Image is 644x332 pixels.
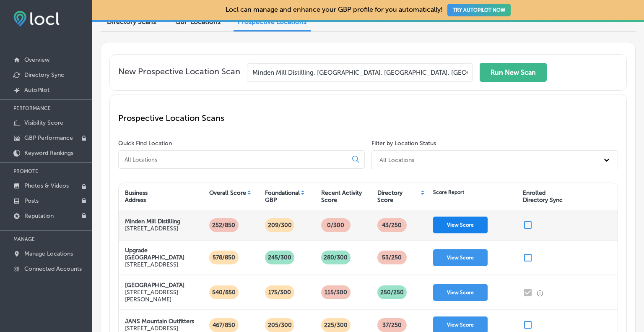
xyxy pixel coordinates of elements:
[125,218,180,225] strong: Minden Mill Distilling
[125,261,197,268] p: [STREET_ADDRESS]
[24,119,63,126] p: Visibility Score
[118,113,618,123] p: Prospective Location Scans
[24,149,73,157] p: Keyword Rankings
[209,218,239,232] p: 252/850
[125,225,180,232] p: [STREET_ADDRESS]
[125,289,197,303] p: [STREET_ADDRESS][PERSON_NAME]
[125,318,194,325] strong: JANS Mountain Outfitters
[379,218,405,232] p: 43 /250
[324,218,348,232] p: 0/300
[321,318,351,332] p: 225/300
[265,218,295,232] p: 209/300
[24,182,69,189] p: Photos & Videos
[118,140,172,147] label: Quick Find Location
[321,285,351,299] p: 115/300
[125,189,148,204] div: Business Address
[125,282,184,289] strong: [GEOGRAPHIC_DATA]
[24,265,82,272] p: Connected Accounts
[124,156,345,163] input: All Locations
[209,189,246,196] div: Overall Score
[433,189,464,195] div: Score Report
[24,71,64,78] p: Directory Sync
[433,249,488,266] button: View Score
[118,66,240,82] p: New Prospective Location Scan
[433,284,488,301] button: View Score
[24,56,49,63] p: Overview
[209,285,239,299] p: 540/850
[125,247,184,261] strong: Upgrade [GEOGRAPHIC_DATA]
[447,4,511,16] button: TRY AUTOPILOT NOW
[265,285,294,299] p: 175/300
[13,11,60,26] img: fda3e92497d09a02dc62c9cd864e3231.png
[321,189,362,204] div: Recent Activity Score
[379,251,405,264] p: 53 /250
[24,134,73,141] p: GBP Performance
[24,86,49,94] p: AutoPilot
[209,251,239,264] p: 578/850
[24,250,73,257] p: Manage Locations
[433,217,488,233] button: View Score
[265,251,295,264] p: 245/300
[265,189,300,204] div: Foundational GBP
[379,318,405,332] p: 37 /250
[377,285,407,299] p: 250 /250
[24,197,39,204] p: Posts
[320,251,351,264] p: 280/300
[523,189,563,204] div: Enrolled Directory Sync
[371,140,436,147] label: Filter by Location Status
[209,318,239,332] p: 467/850
[379,156,414,163] div: All Locations
[377,189,420,204] div: Directory Score
[265,318,295,332] p: 205/300
[125,325,194,332] p: [STREET_ADDRESS]
[24,212,54,220] p: Reputation
[247,63,473,82] input: Enter your business location
[480,63,547,82] button: Run New Scan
